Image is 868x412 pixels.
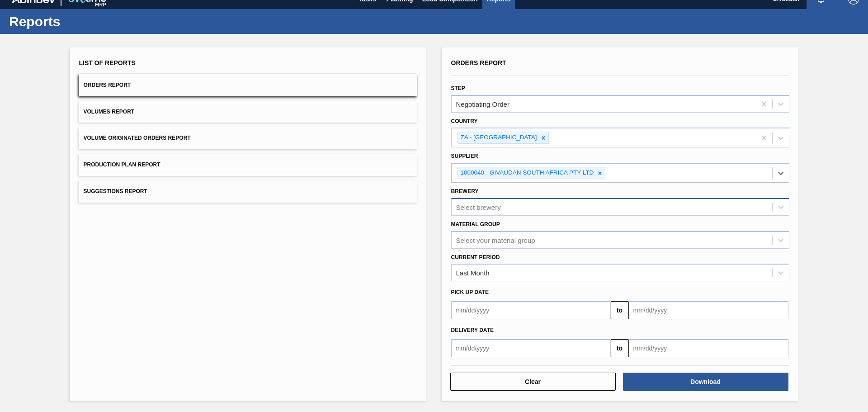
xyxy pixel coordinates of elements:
input: mm/dd/yyyy [451,301,611,319]
label: Country [451,118,478,124]
label: Supplier [451,153,478,159]
span: Orders Report [84,82,131,88]
div: ZA - [GEOGRAPHIC_DATA] [458,132,538,143]
div: Negotiating Order [456,100,509,108]
input: mm/dd/yyyy [629,339,788,357]
input: mm/dd/yyyy [451,339,611,357]
h1: Reports [9,16,170,27]
div: Select brewery [456,203,501,211]
button: Download [623,373,788,391]
span: Orders Report [451,59,506,66]
label: Brewery [451,188,479,194]
div: 1000040 - GIVAUDAN SOUTH AFRICA PTY LTD [458,167,595,179]
button: Suggestions Report [79,180,417,203]
label: Material Group [451,221,500,227]
span: Pick up Date [451,289,489,295]
button: to [611,301,629,319]
span: List of Reports [79,59,136,66]
span: Production Plan Report [84,161,160,168]
div: Select your material group [456,236,535,244]
span: Volume Originated Orders Report [84,135,191,141]
button: Clear [450,373,616,391]
label: Step [451,85,465,91]
button: Orders Report [79,74,417,96]
input: mm/dd/yyyy [629,301,788,319]
div: Last Month [456,269,490,277]
span: Suggestions Report [84,188,147,194]
label: Current Period [451,254,500,260]
button: Volumes Report [79,101,417,123]
button: Production Plan Report [79,154,417,176]
span: Volumes Report [84,109,135,115]
span: Delivery Date [451,327,494,333]
button: to [611,339,629,357]
button: Volume Originated Orders Report [79,127,417,149]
